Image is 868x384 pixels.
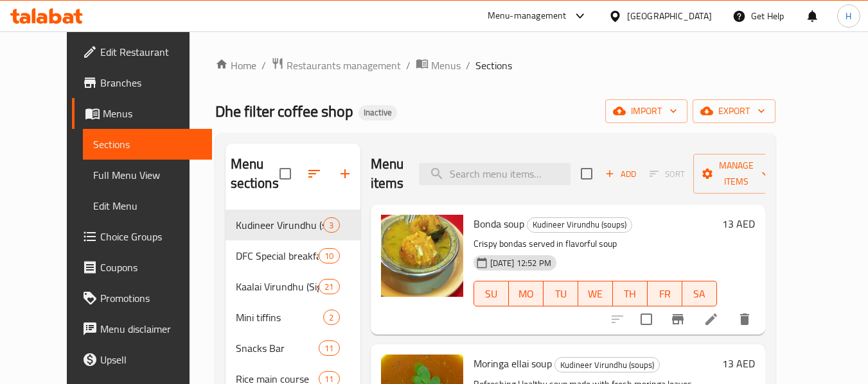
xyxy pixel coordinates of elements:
span: Inactive [359,107,397,118]
a: Edit Menu [83,190,212,221]
div: Kaalai Virundhu (Signature breakfast)21 [226,271,360,302]
span: 10 [319,250,339,262]
span: Menu disclaimer [100,321,202,337]
a: Sections [83,129,212,160]
span: Select to update [633,306,660,333]
span: DFC Special breakfast [236,248,319,263]
span: 3 [324,219,339,231]
a: Menus [72,98,212,129]
input: search [419,163,571,185]
button: SU [474,281,509,306]
span: Sort sections [299,158,330,189]
button: SA [682,281,717,306]
span: Dhe filter coffee shop [215,97,353,126]
span: 2 [324,312,339,324]
img: Bonda soup [381,215,463,297]
span: H [846,9,851,23]
span: FR [653,285,677,303]
span: Select all sections [272,160,299,187]
h6: 13 AED [722,355,755,372]
a: Restaurants management [271,57,401,74]
span: Restaurants management [287,58,401,73]
div: items [323,217,339,233]
a: Promotions [72,283,212,313]
span: 21 [319,281,339,293]
div: Kudineer Virundhu (soups) [527,217,632,233]
button: import [605,99,687,123]
a: Home [215,58,256,73]
span: Snacks Bar [236,340,319,356]
div: [GEOGRAPHIC_DATA] [627,9,712,23]
span: Coupons [100,260,202,275]
span: [DATE] 12:52 PM [485,257,556,269]
li: / [466,58,470,73]
span: export [703,103,765,119]
button: MO [509,281,544,306]
span: SA [687,285,712,303]
button: TH [613,281,648,306]
span: Select section first [641,164,693,184]
div: items [319,248,339,263]
span: WE [583,285,608,303]
button: WE [578,281,613,306]
nav: breadcrumb [215,57,775,74]
span: Branches [100,75,202,90]
span: Mini tiffins [236,310,324,325]
div: Menu-management [488,8,567,24]
a: Choice Groups [72,221,212,252]
span: 11 [319,342,339,355]
span: Bonda soup [474,214,524,233]
span: Menus [103,106,202,121]
h2: Menu sections [231,154,279,193]
li: / [261,58,266,73]
div: Mini tiffins2 [226,302,360,333]
button: export [693,99,775,123]
span: Kudineer Virundhu (soups) [555,358,659,372]
div: Kudineer Virundhu (soups)3 [226,210,360,240]
span: Moringa ellai soup [474,354,552,373]
span: import [616,103,677,119]
a: Edit menu item [704,312,719,327]
span: Manage items [704,158,769,190]
a: Full Menu View [83,160,212,190]
span: Promotions [100,290,202,306]
span: MO [514,285,538,303]
span: TH [618,285,642,303]
button: FR [648,281,682,306]
h2: Menu items [371,154,404,193]
span: Edit Menu [93,198,202,213]
button: delete [729,304,760,335]
button: TU [544,281,578,306]
span: Choice Groups [100,229,202,244]
span: Kaalai Virundhu (Signature breakfast) [236,279,319,294]
button: Manage items [693,154,779,194]
a: Edit Restaurant [72,37,212,67]
button: Add [600,164,641,184]
span: Kudineer Virundhu (soups) [527,217,632,232]
span: Sections [475,58,512,73]
button: Branch-specific-item [662,304,693,335]
li: / [406,58,411,73]
span: Full Menu View [93,167,202,183]
a: Upsell [72,344,212,375]
div: DFC Special breakfast10 [226,240,360,271]
h6: 13 AED [722,215,755,233]
span: TU [549,285,573,303]
a: Menu disclaimer [72,313,212,344]
div: items [323,310,339,325]
span: Add [603,167,638,181]
span: Upsell [100,352,202,367]
button: Add section [330,158,360,189]
span: Menus [431,58,461,73]
div: Kudineer Virundhu (soups) [554,357,660,372]
span: Edit Restaurant [100,44,202,60]
a: Menus [416,57,461,74]
span: SU [479,285,504,303]
div: items [319,340,339,356]
span: Kudineer Virundhu (soups) [236,217,324,233]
